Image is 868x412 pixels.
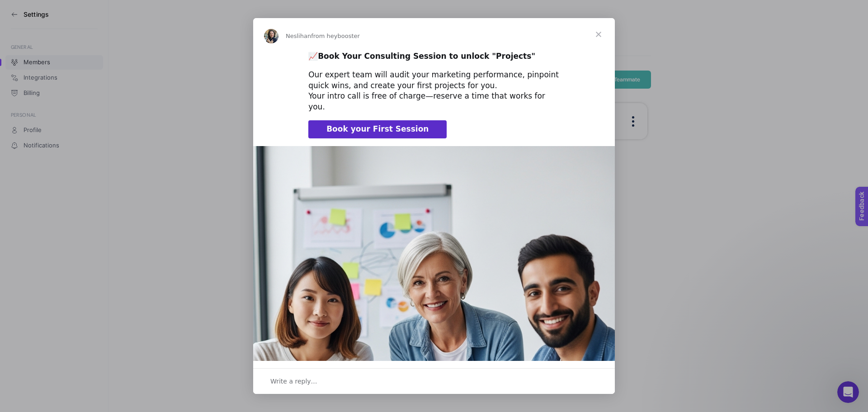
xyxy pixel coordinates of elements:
[582,18,615,51] span: Close
[253,368,615,394] div: Open conversation and reply
[264,29,278,43] img: Profile image for Neslihan
[311,33,360,39] span: from heybooster
[286,33,311,39] span: Neslihan
[326,124,429,133] span: Book your First Session
[5,3,34,10] span: Feedback
[270,375,317,387] span: Write a reply…
[318,52,535,61] b: Book Your Consulting Session to unlock "Projects"
[308,120,447,138] a: Book your First Session
[308,51,560,62] div: 📈
[308,70,560,113] div: Our expert team will audit your marketing performance, pinpoint quick wins, and create your first...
